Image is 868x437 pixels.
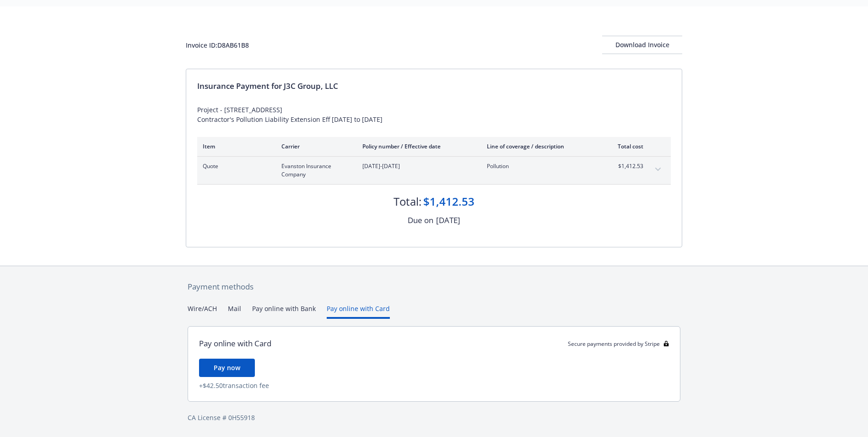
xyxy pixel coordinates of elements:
div: [DATE] [436,214,460,226]
button: Wire/ACH [188,304,217,319]
div: Invoice ID: D8AB61B8 [186,40,249,50]
span: Pollution [487,162,594,170]
span: $1,412.53 [609,162,643,170]
button: Mail [228,304,241,319]
div: Payment methods [188,281,680,293]
span: Quote [203,162,267,170]
div: Project - [STREET_ADDRESS] Contractor's Pollution Liability Extension Eff [DATE] to [DATE] [197,105,671,124]
div: Line of coverage / description [487,142,594,150]
button: expand content [651,162,665,177]
span: Evanston Insurance Company [281,162,348,179]
div: Pay online with Card [199,338,271,350]
div: Secure payments provided by Stripe [568,340,669,348]
div: Item [203,142,267,150]
div: Due on [408,214,433,226]
div: Insurance Payment for J3C Group, LLC [197,80,671,92]
button: Download Invoice [602,36,682,54]
button: Pay now [199,359,255,377]
div: Total: [394,194,421,209]
button: Pay online with Bank [252,304,316,319]
div: Policy number / Effective date [362,142,472,150]
div: $1,412.53 [423,194,474,209]
div: CA License # 0H55918 [188,413,680,422]
button: Pay online with Card [327,304,390,319]
div: Total cost [609,142,643,150]
div: QuoteEvanston Insurance Company[DATE]-[DATE]Pollution$1,412.53expand content [197,157,671,184]
div: + $42.50 transaction fee [199,381,669,390]
span: Pay now [214,363,240,372]
div: Carrier [281,142,348,150]
span: [DATE]-[DATE] [362,162,472,170]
